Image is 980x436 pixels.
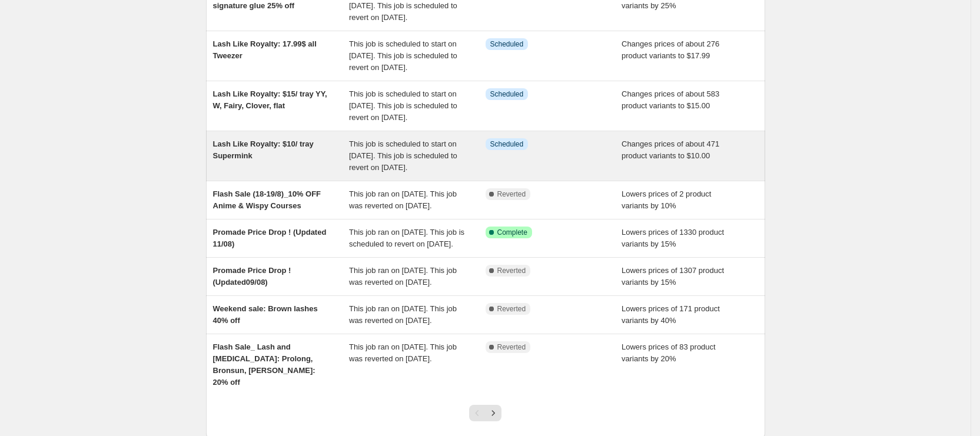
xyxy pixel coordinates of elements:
span: Flash Sale (18-19/8)_10% OFF Anime & Wispy Courses [213,189,321,210]
span: Lowers prices of 83 product variants by 20% [622,342,716,363]
span: Lash Like Royalty: 17.99$ all Tweezer [213,39,317,60]
span: Weekend sale: Brown lashes 40% off [213,304,318,325]
span: Reverted [497,266,526,275]
span: Flash Sale_ Lash and [MEDICAL_DATA]: Prolong, Bronsun, [PERSON_NAME]: 20% off [213,342,315,387]
span: Complete [497,228,527,237]
nav: Pagination [469,405,501,421]
span: Scheduled [490,139,524,149]
span: This job ran on [DATE]. This job was reverted on [DATE]. [349,304,457,325]
span: Changes prices of about 276 product variants to $17.99 [622,39,719,60]
span: Scheduled [490,89,524,99]
span: Promade Price Drop ! (Updated09/08) [213,266,291,287]
span: This job ran on [DATE]. This job was reverted on [DATE]. [349,342,457,363]
span: Changes prices of about 583 product variants to $15.00 [622,89,719,110]
span: This job is scheduled to start on [DATE]. This job is scheduled to revert on [DATE]. [349,39,457,72]
span: Lowers prices of 2 product variants by 10% [622,189,711,210]
button: Next [485,405,501,421]
span: Changes prices of about 471 product variants to $10.00 [622,139,719,160]
span: This job ran on [DATE]. This job is scheduled to revert on [DATE]. [349,228,464,248]
span: Reverted [497,304,526,314]
span: Lowers prices of 1307 product variants by 15% [622,266,724,287]
span: Scheduled [490,39,524,49]
span: Lowers prices of 1330 product variants by 15% [622,228,724,248]
span: Lash Like Royalty: $10/ tray Supermink [213,139,314,160]
span: Reverted [497,189,526,199]
span: This job ran on [DATE]. This job was reverted on [DATE]. [349,189,457,210]
span: This job is scheduled to start on [DATE]. This job is scheduled to revert on [DATE]. [349,139,457,172]
span: This job ran on [DATE]. This job was reverted on [DATE]. [349,266,457,287]
span: Lash Like Royalty: $15/ tray YY, W, Fairy, Clover, flat [213,89,327,110]
span: This job is scheduled to start on [DATE]. This job is scheduled to revert on [DATE]. [349,89,457,122]
span: Lowers prices of 171 product variants by 40% [622,304,720,325]
span: Reverted [497,342,526,352]
span: Promade Price Drop ! (Updated 11/08) [213,228,327,248]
